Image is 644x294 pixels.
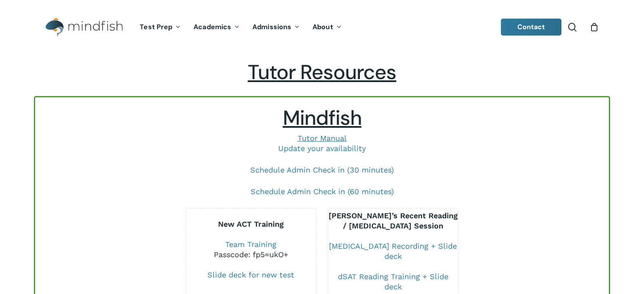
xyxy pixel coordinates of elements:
[452,231,632,282] iframe: Chatbot
[140,22,172,31] span: Test Prep
[298,134,347,143] a: Tutor Manual
[193,22,231,31] span: Academics
[501,19,562,36] a: Contact
[225,240,276,249] a: Team Training
[133,24,187,31] a: Test Prep
[218,220,284,228] b: New ACT Training
[306,24,348,31] a: About
[34,11,610,43] header: Main Menu
[186,250,316,260] div: Passcode: fp5=ukO+
[312,22,333,31] span: About
[329,211,458,230] b: [PERSON_NAME]’s Recent Reading / [MEDICAL_DATA] Session
[338,272,448,291] a: dSAT Reading Training + Slide deck
[207,270,294,279] a: Slide deck for new test
[517,22,545,31] span: Contact
[187,24,246,31] a: Academics
[250,165,394,174] a: Schedule Admin Check in (30 minutes)
[329,242,457,261] a: [MEDICAL_DATA] Recording + Slide deck
[133,11,348,43] nav: Main Menu
[283,104,362,131] span: Mindfish
[278,144,366,153] a: Update your availability
[248,59,396,85] span: Tutor Resources
[252,22,291,31] span: Admissions
[251,187,394,196] a: Schedule Admin Check in (60 minutes)
[246,24,306,31] a: Admissions
[589,22,599,32] a: Cart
